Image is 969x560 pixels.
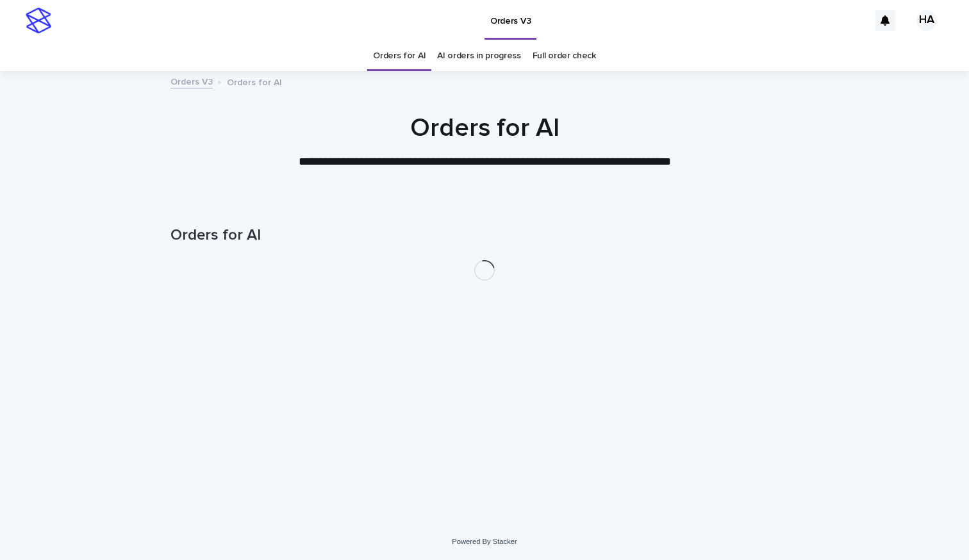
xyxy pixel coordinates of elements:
a: Powered By Stacker [452,538,517,545]
a: Full order check [533,41,596,71]
h1: Orders for AI [170,113,799,144]
h1: Orders for AI [170,226,799,245]
a: Orders for AI [373,41,426,71]
div: HA [916,10,937,31]
a: Orders V3 [170,74,213,88]
p: Orders for AI [227,74,282,88]
a: AI orders in progress [437,41,521,71]
img: stacker-logo-s-only.png [26,8,51,33]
